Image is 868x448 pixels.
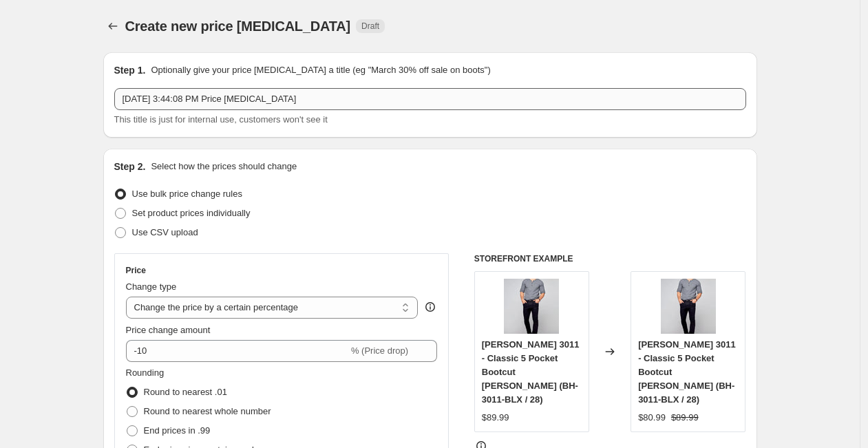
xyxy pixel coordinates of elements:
h6: STOREFRONT EXAMPLE [474,253,746,264]
span: Use CSV upload [132,227,198,237]
span: $89.99 [671,412,699,423]
span: Draft [361,21,379,32]
span: Rounding [126,367,165,378]
h2: Step 2. [114,160,146,173]
span: $89.99 [482,412,509,423]
span: Price change amount [126,325,211,335]
div: help [423,300,437,314]
p: Select how the prices should change [151,160,297,173]
span: Change type [126,281,177,292]
input: -15 [126,340,348,362]
span: [PERSON_NAME] 3011 - Classic 5 Pocket Bootcut [PERSON_NAME] (BH-3011-BLX / 28) [638,339,736,405]
span: [PERSON_NAME] 3011 - Classic 5 Pocket Bootcut [PERSON_NAME] (BH-3011-BLX / 28) [482,339,580,405]
button: Price change jobs [103,17,123,36]
span: Round to nearest whole number [144,406,271,416]
span: Create new price [MEDICAL_DATA] [125,19,351,34]
h2: Step 1. [114,63,146,77]
span: Set product prices individually [132,208,251,218]
img: BH-3011-BLX-2986_72dpi_80x.jpg [661,279,716,334]
p: Optionally give your price [MEDICAL_DATA] a title (eg "March 30% off sale on boots") [151,63,490,77]
span: End prices in .99 [144,425,211,436]
span: % (Price drop) [351,345,408,356]
span: Round to nearest .01 [144,387,227,397]
h3: Price [126,265,146,276]
img: BH-3011-BLX-2986_72dpi_80x.jpg [504,279,559,334]
input: 30% off holiday sale [114,88,746,110]
span: Use bulk price change rules [132,189,242,199]
span: $80.99 [638,412,666,423]
span: This title is just for internal use, customers won't see it [114,114,328,125]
